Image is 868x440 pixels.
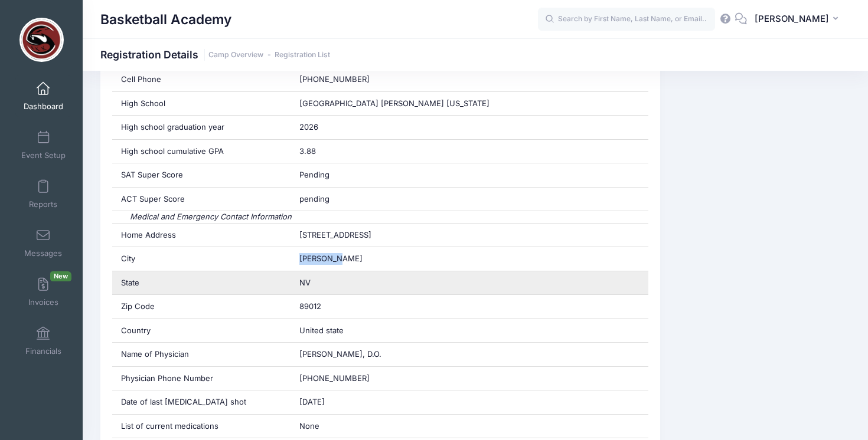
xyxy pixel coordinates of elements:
[755,12,829,25] span: [PERSON_NAME]
[538,8,715,31] input: Search by First Name, Last Name, or Email...
[299,230,371,239] span: [STREET_ADDRESS]
[112,211,649,223] div: Medical and Emergency Contact Information
[112,188,291,211] div: ACT Super Score
[24,101,63,111] span: Dashboard
[112,271,291,295] div: State
[15,124,71,166] a: Event Setup
[299,98,490,108] span: [GEOGRAPHIC_DATA] [PERSON_NAME] [US_STATE]
[299,146,316,156] span: 3.88
[112,140,291,163] div: High school cumulative GPA
[299,278,311,287] span: NV
[747,6,850,33] button: [PERSON_NAME]
[275,51,330,60] a: Registration List
[112,295,291,318] div: Zip Code
[112,343,291,366] div: Name of Physician
[112,224,291,247] div: Home Address
[100,48,330,61] h1: Registration Details
[299,194,329,203] span: pending
[299,74,370,84] span: [PHONE_NUMBER]
[299,373,370,383] span: [PHONE_NUMBER]
[299,122,318,132] span: 2026
[112,319,291,343] div: Country
[21,150,66,160] span: Event Setup
[112,367,291,390] div: Physician Phone Number
[112,163,291,187] div: SAT Super Score
[299,326,344,335] span: United state
[112,68,291,91] div: Cell Phone
[50,271,71,281] span: New
[15,320,71,362] a: Financials
[299,421,319,431] span: None
[24,248,62,258] span: Messages
[25,346,61,356] span: Financials
[208,51,263,60] a: Camp Overview
[15,271,71,313] a: InvoicesNew
[112,92,291,116] div: High School
[15,75,71,117] a: Dashboard
[28,297,58,307] span: Invoices
[29,199,57,209] span: Reports
[299,349,381,359] span: [PERSON_NAME], D.O.
[112,247,291,271] div: City
[299,397,325,406] span: [DATE]
[112,116,291,139] div: High school graduation year
[112,415,291,438] div: List of current medications
[299,301,321,311] span: 89012
[15,222,71,264] a: Messages
[112,390,291,414] div: Date of last [MEDICAL_DATA] shot
[299,254,363,263] span: [PERSON_NAME]
[19,18,64,62] img: Basketball Academy
[15,173,71,215] a: Reports
[299,170,329,179] span: Pending
[100,6,231,33] h1: Basketball Academy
